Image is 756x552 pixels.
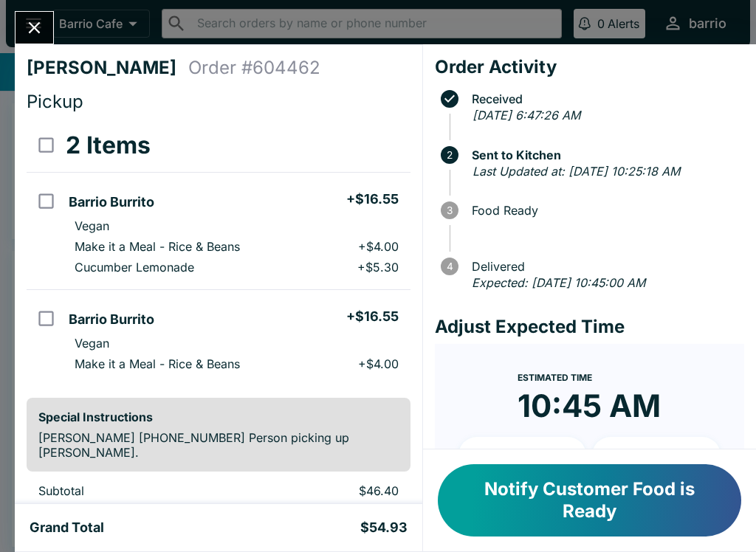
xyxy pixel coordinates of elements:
[446,261,453,272] text: 4
[447,204,453,216] text: 3
[38,430,399,460] p: [PERSON_NAME] [PHONE_NUMBER] Person picking up [PERSON_NAME].
[75,239,240,254] p: Make it a Meal - Rice & Beans
[592,437,721,474] button: + 20
[27,91,83,112] span: Pickup
[438,464,741,537] button: Notify Customer Food is Ready
[464,92,744,106] span: Received
[472,164,680,179] em: Last Updated at: [DATE] 10:25:18 AM
[188,57,320,79] h4: Order # 604462
[447,149,453,161] text: 2
[358,356,399,371] p: + $4.00
[38,483,231,498] p: Subtotal
[16,12,53,44] button: Close
[458,437,587,474] button: + 10
[38,410,399,424] h6: Special Instructions
[75,218,109,233] p: Vegan
[518,372,592,383] span: Estimated Time
[472,275,645,290] em: Expected: [DATE] 10:45:00 AM
[255,483,399,498] p: $46.40
[464,148,744,162] span: Sent to Kitchen
[66,131,151,160] h3: 2 Items
[435,316,744,338] h4: Adjust Expected Time
[464,260,744,273] span: Delivered
[69,193,154,211] h5: Barrio Burrito
[75,336,109,351] p: Vegan
[27,57,188,79] h4: [PERSON_NAME]
[435,56,744,78] h4: Order Activity
[360,519,408,537] h5: $54.93
[358,239,399,254] p: + $4.00
[346,308,399,325] h5: + $16.55
[30,519,104,537] h5: Grand Total
[69,311,154,328] h5: Barrio Burrito
[75,356,240,371] p: Make it a Meal - Rice & Beans
[357,260,399,275] p: + $5.30
[472,108,580,123] em: [DATE] 6:47:26 AM
[464,204,744,217] span: Food Ready
[346,190,399,208] h5: + $16.55
[518,387,661,425] time: 10:45 AM
[75,260,194,275] p: Cucumber Lemonade
[27,119,410,386] table: orders table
